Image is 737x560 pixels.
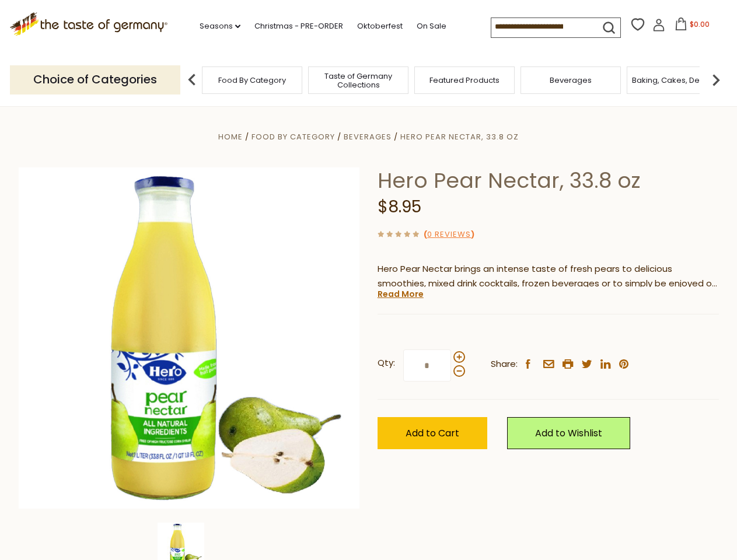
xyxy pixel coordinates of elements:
[550,76,592,85] a: Beverages
[400,131,519,142] a: Hero Pear Nectar, 33.8 oz
[378,195,421,218] span: $8.95
[252,131,335,142] a: Food By Category
[429,76,500,85] a: Featured Products
[403,349,451,381] input: Qty:
[378,288,424,300] a: Read More
[357,20,403,33] a: Oktoberfest
[704,68,728,92] img: next arrow
[668,17,717,35] button: $0.00
[378,262,719,291] p: Hero Pear Nectar brings an intense taste of fresh pears to delicious smoothies, mixed drink cockt...
[406,426,459,440] span: Add to Cart
[180,68,204,92] img: previous arrow
[424,229,474,240] span: ( )
[690,19,710,29] span: $0.00
[378,356,395,370] strong: Qty:
[218,131,243,142] a: Home
[254,20,343,33] a: Christmas - PRE-ORDER
[19,167,360,509] img: Hero Pear Nectar, 33.8 oz
[417,20,446,33] a: On Sale
[427,229,471,241] a: 0 Reviews
[10,65,180,94] p: Choice of Categories
[218,76,286,85] a: Food By Category
[378,417,487,449] button: Add to Cart
[507,417,630,449] a: Add to Wishlist
[312,72,405,89] a: Taste of Germany Collections
[632,76,722,85] a: Baking, Cakes, Desserts
[344,131,392,142] a: Beverages
[491,357,518,372] span: Share:
[200,20,240,33] a: Seasons
[378,167,719,194] h1: Hero Pear Nectar, 33.8 oz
